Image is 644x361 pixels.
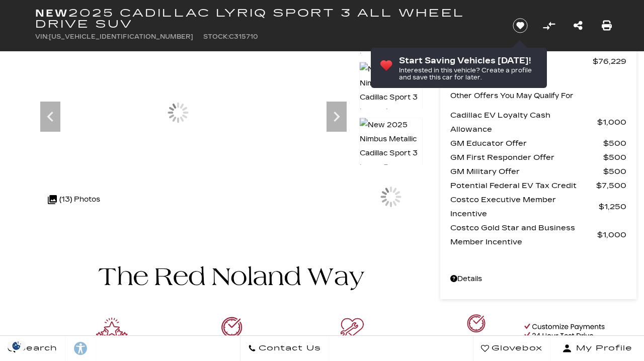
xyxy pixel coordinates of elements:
a: GM Military Offer $500 [450,164,626,178]
button: Open user profile menu [550,336,644,361]
span: Potential Federal EV Tax Credit [450,178,596,193]
span: Stock: [203,33,229,40]
a: Costco Gold Star and Business Member Incentive $1,000 [450,221,626,249]
button: Save vehicle [509,18,531,34]
span: Contact Us [256,341,321,355]
h1: 2025 Cadillac LYRIQ Sport 3 All Wheel Drive SUV [35,8,496,30]
a: GM First Responder Offer $500 [450,150,626,164]
span: $1,000 [597,115,626,129]
span: Cadillac EV Loyalty Cash Allowance [450,108,597,136]
div: Previous [40,102,60,132]
section: Click to Open Cookie Consent Modal [5,340,28,351]
div: Next [327,102,347,132]
div: (13) Photos [43,188,105,212]
span: $7,500 [596,178,626,193]
span: Costco Gold Star and Business Member Incentive [450,221,597,249]
span: VIN: [35,33,49,40]
span: $500 [603,136,626,150]
a: Details [450,272,626,286]
iframe: Watch videos, learn about new EV models, and find the right one for you! [35,228,423,228]
span: GM Military Offer [450,164,603,178]
span: Glovebox [489,341,542,355]
a: GM Educator Offer $500 [450,136,626,150]
img: New 2025 Nimbus Metallic Cadillac Sport 3 image 4 [359,61,423,119]
span: Costco Executive Member Incentive [450,193,599,221]
img: New 2025 Nimbus Metallic Cadillac Sport 3 image 5 [359,118,423,175]
span: $1,250 [599,200,626,214]
img: Opt-Out Icon [5,340,28,351]
span: $1,000 [597,228,626,242]
span: GM Educator Offer [450,136,603,150]
span: GM First Responder Offer [450,150,603,164]
a: Costco Executive Member Incentive $1,250 [450,193,626,221]
span: $500 [603,150,626,164]
a: Potential Federal EV Tax Credit $7,500 [450,178,626,193]
span: $76,229 [593,54,626,68]
span: Search [16,341,57,355]
a: Share this New 2025 Cadillac LYRIQ Sport 3 All Wheel Drive SUV [574,19,583,33]
a: Cadillac EV Loyalty Cash Allowance $1,000 [450,108,626,136]
span: My Profile [572,341,632,355]
a: Glovebox [473,336,550,361]
a: Print this New 2025 Cadillac LYRIQ Sport 3 All Wheel Drive SUV [602,19,612,33]
span: C315710 [229,33,258,40]
span: $500 [603,164,626,178]
span: Your Price [450,54,593,68]
button: Compare Vehicle [541,18,556,33]
p: Other Offers You May Qualify For [450,89,574,103]
a: Your Price $76,229 [450,54,626,68]
a: Contact Us [240,336,329,361]
strong: New [35,7,68,19]
span: [US_VEHICLE_IDENTIFICATION_NUMBER] [49,33,193,40]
